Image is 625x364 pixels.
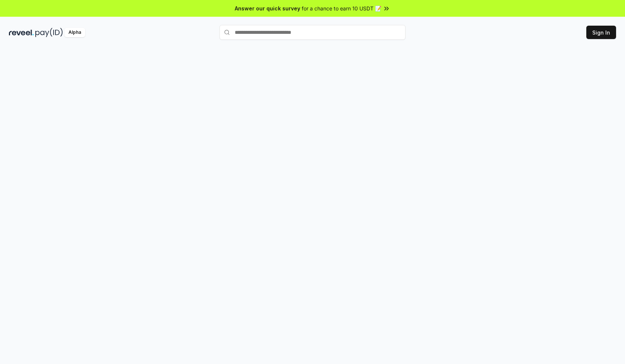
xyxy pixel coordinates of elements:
[9,28,34,37] img: reveel_dark
[302,4,381,12] span: for a chance to earn 10 USDT 📝
[586,26,616,39] button: Sign In
[35,28,63,37] img: pay_id
[64,28,85,37] div: Alpha
[235,4,300,12] span: Answer our quick survey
